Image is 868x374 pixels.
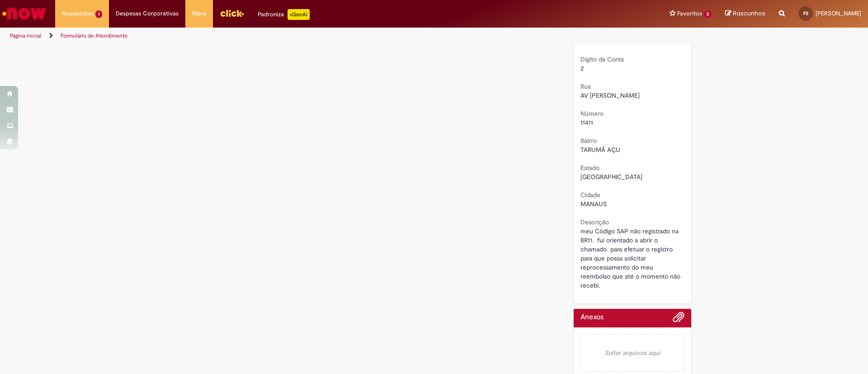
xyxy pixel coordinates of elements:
p: +GenAi [288,9,310,20]
span: Despesas Corporativas [116,9,179,18]
span: Favoritos [677,9,702,18]
div: Padroniza [258,9,310,20]
span: Rascunhos [733,9,765,18]
span: [PERSON_NAME] [816,9,861,17]
b: Número [580,109,604,118]
img: click_logo_yellow_360x200.png [220,6,244,20]
span: AV [PERSON_NAME] [580,91,640,99]
b: Rua [580,82,591,90]
a: Página inicial [10,32,41,39]
span: MANAUS [580,200,607,208]
button: Adicionar anexos [673,311,684,327]
span: Requisições [62,9,94,18]
ul: Trilhas de página [7,28,572,44]
img: ServiceNow [1,5,47,23]
b: Cidade [580,191,600,199]
b: Dígito da Conta [580,55,624,63]
span: 1 [95,10,102,18]
b: Bairro [580,137,597,145]
span: meu Código SAP não registrado na BR11. fui orientado a abrir o chamado para efetuar o registro pa... [580,227,682,289]
a: Formulário de Atendimento [61,32,127,39]
span: More [192,9,206,18]
span: TARUMÃ AÇU [580,146,620,154]
em: Soltar arquivos aqui [580,334,685,371]
span: [GEOGRAPHIC_DATA] [580,173,642,181]
b: Descrição [580,218,609,226]
h2: Anexos [580,313,604,322]
span: 11411 [580,118,593,127]
a: Rascunhos [725,9,765,18]
b: Estado [580,164,599,172]
span: 2 [580,64,584,72]
span: 0024361 [580,37,604,45]
span: FS [803,10,808,16]
span: 2 [704,10,712,18]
